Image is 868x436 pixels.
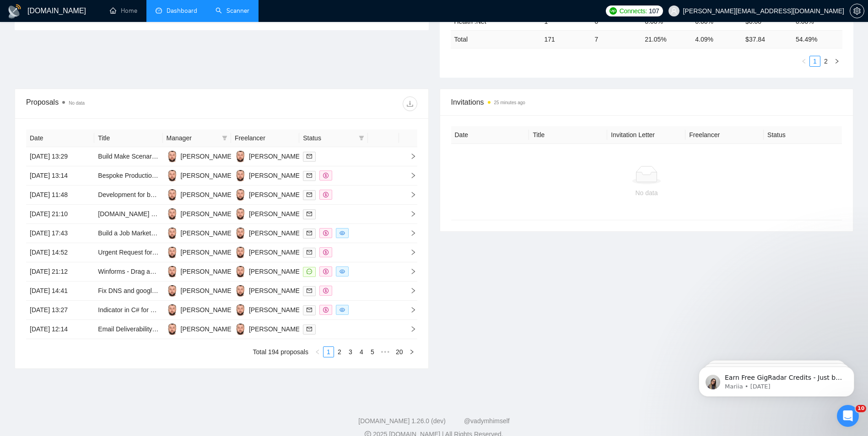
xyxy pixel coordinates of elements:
[167,191,233,198] a: ST[PERSON_NAME]
[801,58,807,64] span: left
[454,18,486,25] a: Health .Net
[403,230,416,236] span: right
[26,320,94,339] td: [DATE] 12:14
[98,325,400,333] a: Email Deliverability Expert Needed to Prevent Our Emails from Going to Spam ([DOMAIN_NAME] domain)
[235,266,246,277] img: ST
[94,186,162,205] td: Development for backend of our react web app
[167,285,178,297] img: ST
[167,7,197,15] span: Dashboard
[323,173,329,178] span: dollar
[167,210,233,217] a: ST[PERSON_NAME]
[792,30,842,48] td: 54.49 %
[307,250,312,255] span: mail
[94,262,162,282] td: Winforms - Drag and drop from Outlook
[323,347,334,357] a: 1
[312,346,323,357] li: Previous Page
[451,30,541,48] td: Total
[94,224,162,243] td: Build a Job Marketplace like MyBuilder.co.uk
[69,101,85,106] span: No data
[820,56,831,67] li: 2
[98,249,368,256] a: Urgent Request for Proposal – Mobile & Web Application for Parking Subscription Management
[403,326,416,332] span: right
[406,346,417,357] li: Next Page
[378,346,393,357] li: Next 5 Pages
[764,126,842,144] th: Status
[451,96,842,108] span: Invitations
[249,305,302,315] div: [PERSON_NAME]
[798,56,809,67] li: Previous Page
[167,133,218,143] span: Manager
[831,56,842,67] li: Next Page
[167,151,178,162] img: ST
[607,126,685,144] th: Invitation Letter
[323,307,329,313] span: dollar
[235,285,246,297] img: ST
[323,346,334,357] li: 1
[334,346,345,357] li: 2
[458,188,835,198] div: No data
[167,208,178,220] img: ST
[26,301,94,320] td: [DATE] 13:27
[303,133,355,143] span: Status
[181,286,233,296] div: [PERSON_NAME]
[403,172,416,179] span: right
[323,288,329,293] span: dollar
[358,417,446,425] a: [DOMAIN_NAME] 1.26.0 (dev)
[94,205,162,224] td: ASP.NET Core Developer for Tourism API Integration
[94,243,162,262] td: Urgent Request for Proposal – Mobile & Web Application for Parking Subscription Management
[356,347,367,357] a: 4
[323,230,329,236] span: dollar
[307,230,312,236] span: mail
[26,129,94,147] th: Date
[359,135,364,141] span: filter
[249,209,302,219] div: [PERSON_NAME]
[94,166,162,186] td: Bespoke Production Management System Required
[235,228,246,239] img: ST
[220,131,229,145] span: filter
[231,129,299,147] th: Freelancer
[356,346,367,357] li: 4
[540,30,591,48] td: 171
[249,247,302,257] div: [PERSON_NAME]
[26,96,221,111] div: Proposals
[98,306,214,314] a: Indicator in C# for TWM Trading platform
[249,151,302,161] div: [PERSON_NAME]
[167,304,178,316] img: ST
[7,4,22,19] img: logo
[235,189,246,201] img: ST
[609,7,617,15] img: upwork-logo.png
[167,152,233,160] a: ST[PERSON_NAME]
[345,346,356,357] li: 3
[403,211,416,217] span: right
[167,170,178,181] img: ST
[235,191,302,198] a: ST[PERSON_NAME]
[167,247,178,258] img: ST
[850,4,864,18] button: setting
[181,228,233,238] div: [PERSON_NAME]
[742,30,792,48] td: $ 37.84
[307,173,312,178] span: mail
[451,126,529,144] th: Date
[26,205,94,224] td: [DATE] 21:10
[167,325,233,332] a: ST[PERSON_NAME]
[340,307,345,313] span: eye
[691,30,742,48] td: 4.09 %
[307,154,312,159] span: mail
[249,324,302,334] div: [PERSON_NAME]
[98,229,231,237] a: Build a Job Marketplace like [DOMAIN_NAME]
[181,170,233,181] div: [PERSON_NAME]
[181,209,233,219] div: [PERSON_NAME]
[26,147,94,166] td: [DATE] 13:29
[235,170,246,181] img: ST
[378,346,393,357] span: •••
[249,266,302,276] div: [PERSON_NAME]
[98,268,210,275] a: Winforms - Drag and drop from Outlook
[235,229,302,236] a: ST[PERSON_NAME]
[235,248,302,255] a: ST[PERSON_NAME]
[94,282,162,301] td: Fix DNS and google workspace email setup
[494,100,525,105] time: 25 minutes ago
[393,346,406,357] li: 20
